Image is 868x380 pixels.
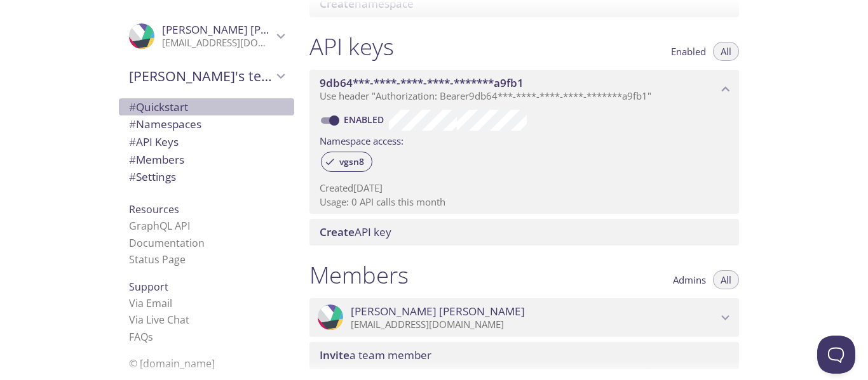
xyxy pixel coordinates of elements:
span: vgsn8 [332,156,372,167]
div: Mahbub Ahmed Chowdhury [119,15,294,57]
span: Quickstart [129,100,188,114]
button: All [713,270,739,289]
span: API key [320,225,391,239]
p: Usage: 0 API calls this month [320,195,729,209]
span: Create [320,225,355,239]
div: Quickstart [119,98,294,116]
span: s [148,330,153,344]
div: Invite a team member [309,342,739,369]
a: Status Page [129,252,186,266]
span: Support [129,280,168,294]
a: Documentation [129,236,205,250]
div: vgsn8 [321,152,372,172]
div: Mahbub Ahmed Chowdhury [309,298,739,337]
div: Namespaces [119,115,294,133]
h1: Members [309,261,409,289]
h1: API keys [309,32,394,61]
span: # [129,100,136,114]
span: # [129,117,136,131]
iframe: Help Scout Beacon - Open [817,336,855,374]
span: Resources [129,202,179,216]
div: Mahbub's team [119,60,294,93]
a: Enabled [342,114,389,126]
div: Team Settings [119,168,294,186]
label: Namespace access: [320,131,403,149]
span: # [129,152,136,167]
a: Via Live Chat [129,313,189,327]
span: © [DOMAIN_NAME] [129,357,215,370]
div: Create API Key [309,219,739,246]
p: Created [DATE] [320,181,729,195]
a: Via Email [129,296,172,310]
span: Invite [320,348,349,362]
span: [PERSON_NAME]'s team [129,67,273,85]
a: GraphQL API [129,219,190,233]
span: # [129,134,136,149]
span: API Keys [129,134,179,149]
span: a team member [320,348,431,362]
span: # [129,169,136,184]
span: [PERSON_NAME] [PERSON_NAME] [162,22,336,37]
a: FAQ [129,330,153,344]
div: Members [119,151,294,169]
span: Settings [129,169,176,184]
div: API Keys [119,133,294,151]
span: [PERSON_NAME] [PERSON_NAME] [351,305,525,318]
span: Members [129,152,184,167]
span: Namespaces [129,117,201,131]
button: Admins [665,270,714,289]
p: [EMAIL_ADDRESS][DOMAIN_NAME] [162,37,273,49]
p: [EMAIL_ADDRESS][DOMAIN_NAME] [351,318,717,331]
button: Enabled [663,42,714,61]
button: All [713,42,739,61]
